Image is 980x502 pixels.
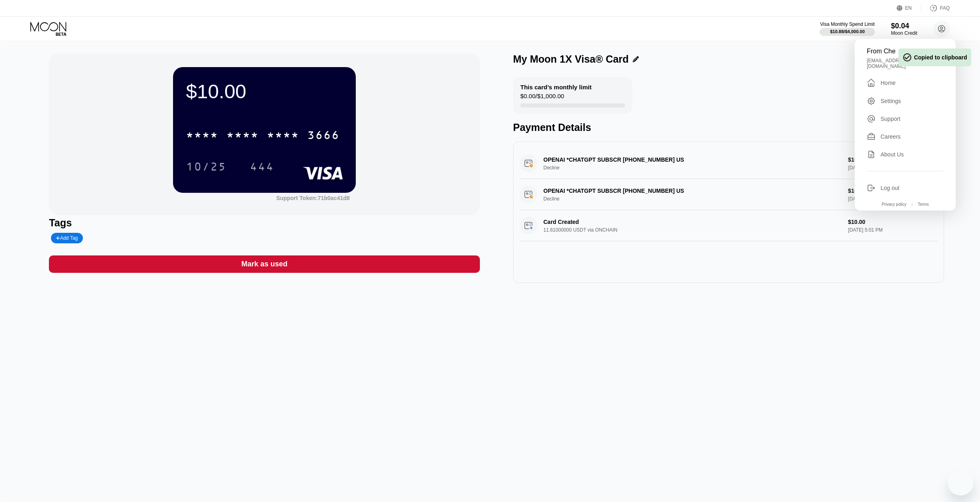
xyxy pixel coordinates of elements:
[867,114,944,123] div: Support
[867,78,944,88] div: Home
[881,116,900,122] div: Support
[881,80,896,86] div: Home
[250,161,274,174] div: 444
[186,161,226,174] div: 10/25
[867,78,876,88] div: 
[520,93,564,103] div: $0.00 / $1,000.00
[881,98,901,104] div: Settings
[881,151,904,158] div: About Us
[520,84,591,91] div: This card’s monthly limit
[891,22,917,30] div: $0.04
[51,233,82,243] div: Add Tag
[902,53,912,62] span: 
[180,156,232,177] div: 10/25
[56,235,78,241] div: Add Tag
[867,97,944,105] div: Settings
[867,132,944,141] div: Careers
[307,130,340,143] div: 3666
[186,80,343,103] div: $10.00
[918,202,929,207] div: Terms
[940,5,950,11] div: FAQ
[891,30,917,36] div: Moon Credit
[820,21,874,36] div: Visa Monthly Spend Limit$10.88/$4,000.00
[897,4,921,12] div: EN
[49,217,480,229] div: Tags
[867,150,944,159] div: About Us
[881,133,901,140] div: Careers
[867,58,944,69] div: [EMAIL_ADDRESS][DOMAIN_NAME]
[902,53,967,62] div: Copied to clipboard
[867,48,944,55] div: From Che
[241,259,287,269] div: Mark as used
[867,184,944,192] div: Log out
[513,53,629,65] div: My Moon 1X Visa® Card
[881,185,900,191] div: Log out
[276,195,350,201] div: Support Token:71b0ac41d8
[948,470,974,496] iframe: Кнопка запуска окна обмена сообщениями
[820,21,874,27] div: Visa Monthly Spend Limit
[830,29,865,34] div: $10.88 / $4,000.00
[891,22,917,36] div: $0.04Moon Credit
[882,202,906,207] div: Privacy policy
[905,5,912,11] div: EN
[49,255,480,273] div: Mark as used
[921,4,950,12] div: FAQ
[513,122,944,133] div: Payment Details
[276,195,350,201] div: Support Token: 71b0ac41d8
[244,156,280,177] div: 444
